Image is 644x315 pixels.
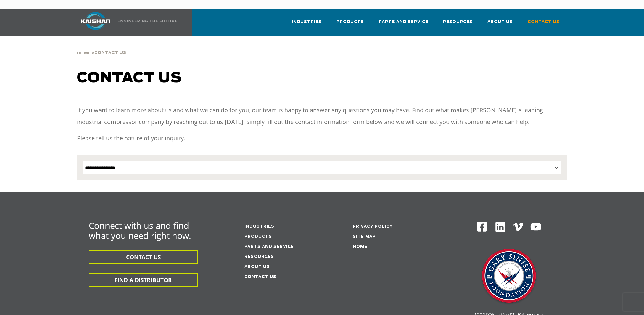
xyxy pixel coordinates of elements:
img: Linkedin [495,221,506,233]
a: Kaishan USA [73,9,178,36]
img: Facebook [476,221,487,232]
span: Contact Us [94,51,126,55]
a: Industries [244,225,274,229]
span: Products [337,19,364,25]
a: Products [244,235,272,239]
a: Industries [292,14,322,34]
a: Parts and Service [379,14,428,34]
a: About Us [487,14,513,34]
span: About Us [487,19,513,25]
a: Privacy Policy [353,225,393,229]
button: CONTACT US [89,250,198,264]
img: Youtube [530,221,542,233]
img: Gary Sinise Foundation [479,247,539,306]
img: kaishan logo [73,12,118,30]
span: Parts and Service [379,19,428,25]
a: Parts and service [244,245,294,249]
a: Resources [443,14,473,34]
a: Contact Us [528,14,560,34]
a: Contact Us [244,275,276,279]
button: FIND A DISTRIBUTOR [89,273,198,287]
span: Home [77,52,91,55]
span: Resources [443,19,473,25]
a: Site Map [353,235,376,239]
a: Home [77,50,91,56]
img: Vimeo [513,223,523,231]
span: Contact Us [528,19,560,25]
img: Engineering the future [118,20,177,22]
p: If you want to learn more about us and what we can do for you, our team is happy to answer any qu... [77,104,567,128]
a: About Us [244,265,270,269]
span: Connect with us and find what you need right now. [89,220,191,241]
a: Home [353,245,367,249]
span: Industries [292,19,322,25]
a: Resources [244,255,274,259]
div: > [77,36,126,58]
a: Products [337,14,364,34]
p: Please tell us the nature of your inquiry. [77,132,567,144]
span: Contact us [77,71,182,85]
